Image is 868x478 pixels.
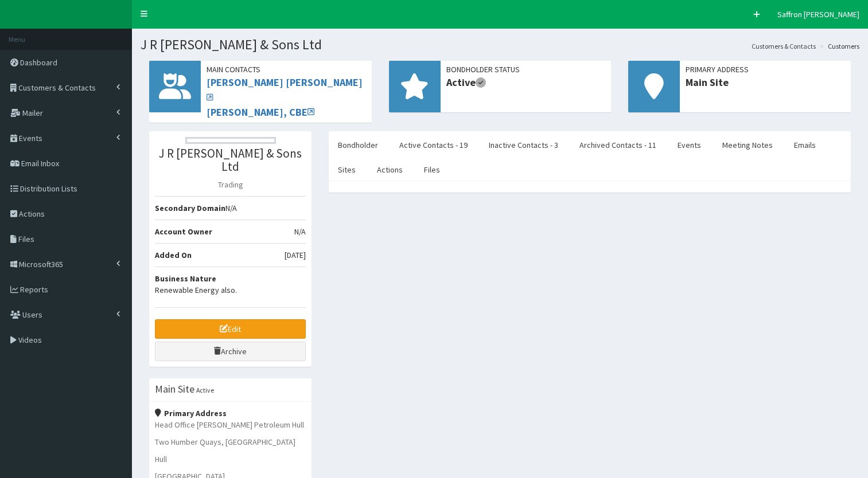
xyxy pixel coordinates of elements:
span: Main Contacts [207,64,366,75]
a: Edit [155,319,306,339]
a: Archived Contacts - 11 [570,133,665,157]
li: Customers [817,41,859,51]
strong: Primary Address [155,408,227,418]
b: Business Nature [155,273,216,284]
a: Files [415,158,449,182]
span: Saffron [PERSON_NAME] [777,9,859,19]
a: Active Contacts - 19 [390,133,477,157]
span: Primary Address [686,64,845,75]
span: Dashboard [20,57,57,68]
span: Users [22,309,42,320]
small: Active [196,386,214,394]
span: Files [18,234,34,244]
span: Active [446,75,606,90]
p: Two Humber Quays, [GEOGRAPHIC_DATA] [155,436,306,448]
span: Actions [19,209,45,219]
span: Microsoft365 [19,259,63,269]
p: Head Office [PERSON_NAME] Petroleum Hull [155,419,306,430]
a: Inactive Contacts - 3 [480,133,567,157]
a: Bondholder [329,133,387,157]
a: [PERSON_NAME] [PERSON_NAME] [207,76,363,104]
span: Videos [18,335,42,345]
span: Bondholder Status [446,64,606,75]
span: Distribution Lists [20,183,77,194]
span: Main Site [686,75,845,90]
li: N/A [155,196,306,220]
h3: Main Site [155,384,194,394]
a: Archive [155,342,306,361]
a: [PERSON_NAME], CBE [207,105,314,119]
h3: J R [PERSON_NAME] & Sons Ltd [155,147,306,173]
b: Account Owner [155,226,212,237]
b: Added On [155,250,192,260]
h1: J R [PERSON_NAME] & Sons Ltd [141,37,859,52]
span: Reports [20,284,48,295]
a: Meeting Notes [713,133,782,157]
p: Renewable Energy also. [155,284,306,296]
span: [DATE] [285,249,306,261]
span: Customers & Contacts [18,83,96,93]
span: Mailer [22,108,43,118]
a: Sites [329,158,365,182]
p: Hull [155,453,306,465]
span: Events [19,133,42,143]
a: Customers & Contacts [752,41,816,51]
a: Actions [368,158,412,182]
a: Events [668,133,710,157]
a: Emails [785,133,825,157]
b: Secondary Domain [155,203,225,213]
p: Trading [155,179,306,190]
span: N/A [294,226,306,237]
span: Email Inbox [21,158,59,169]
